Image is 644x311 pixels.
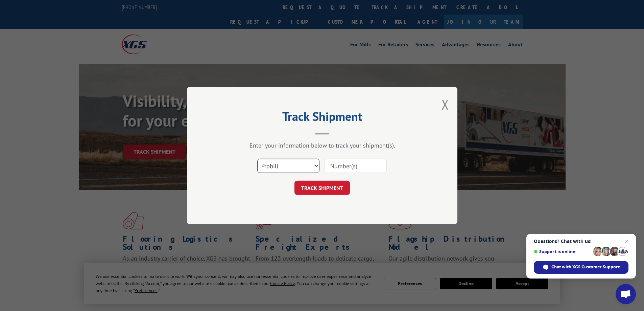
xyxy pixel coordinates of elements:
[221,141,424,149] div: Enter your information below to track your shipment(s).
[221,112,424,125] h2: Track Shipment
[616,284,636,304] div: Open chat
[534,239,628,244] span: Questions? Chat with us!
[551,264,620,270] span: Chat with XGS Customer Support
[534,261,628,274] div: Chat with XGS Customer Support
[294,181,350,195] button: TRACK SHIPMENT
[534,249,591,254] span: Support is online
[325,159,387,173] input: Number(s)
[623,237,631,245] span: Close chat
[442,95,449,113] button: Close modal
